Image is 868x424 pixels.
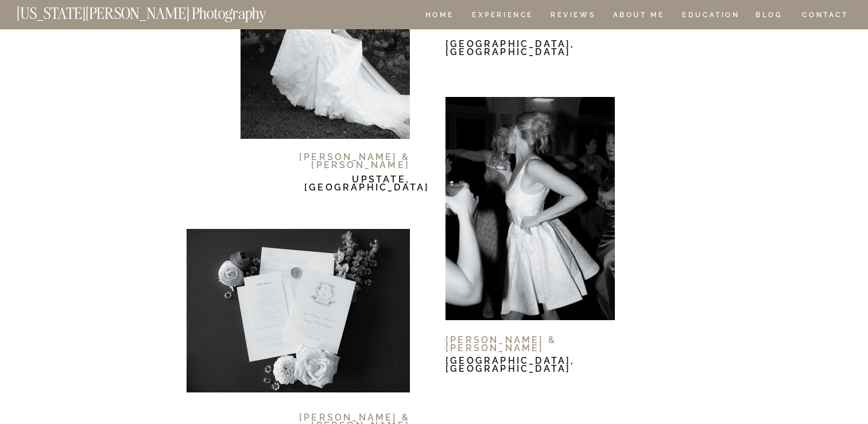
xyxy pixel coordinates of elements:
[755,11,783,21] a: BLOG
[103,162,397,174] h2: + Connection Call
[103,234,401,246] h2: + ENGAGEMENT SESSIOn
[801,9,849,21] a: CONTACT
[272,40,596,62] h2: The Wedding Experience
[103,309,401,321] h2: + TIMELINE Crafting
[188,82,681,141] p: A piece of my heart is delivered in every wedding gallery. From the moment I arrive on your weddi...
[445,20,621,33] h1: Lauren & [PERSON_NAME]
[103,254,401,281] p: Our next priority will be to get this on the calendar. This is a great opportunity to get comfort...
[445,40,551,54] h1: [GEOGRAPHIC_DATA], [GEOGRAPHIC_DATA]
[304,176,410,189] h1: Upstate, [GEOGRAPHIC_DATA]
[103,329,401,356] p: I love being able to guide you when creating your wedding day timeline. I want to ensure we have ...
[445,357,551,371] h1: [GEOGRAPHIC_DATA], [GEOGRAPHIC_DATA]
[447,309,745,321] h2: + gallery Viewing date night
[681,11,741,21] a: EDUCATION
[613,11,665,21] a: ABOUT ME
[423,11,456,21] a: HOME
[259,153,410,167] h1: [PERSON_NAME] & [PERSON_NAME]
[447,326,745,353] p: Your full gallery will be delivered eight weeks following your event date. I encourage couples to...
[472,11,532,21] a: Experience
[17,6,305,15] a: [US_STATE][PERSON_NAME] Photography
[103,182,401,210] p: It is important to me that we connect with each other, so I always begin the process with a call ...
[445,336,621,350] h1: [PERSON_NAME] & [PERSON_NAME]
[234,127,635,150] h2: Love Stories, Artfully Documented
[551,11,594,21] a: REVIEWS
